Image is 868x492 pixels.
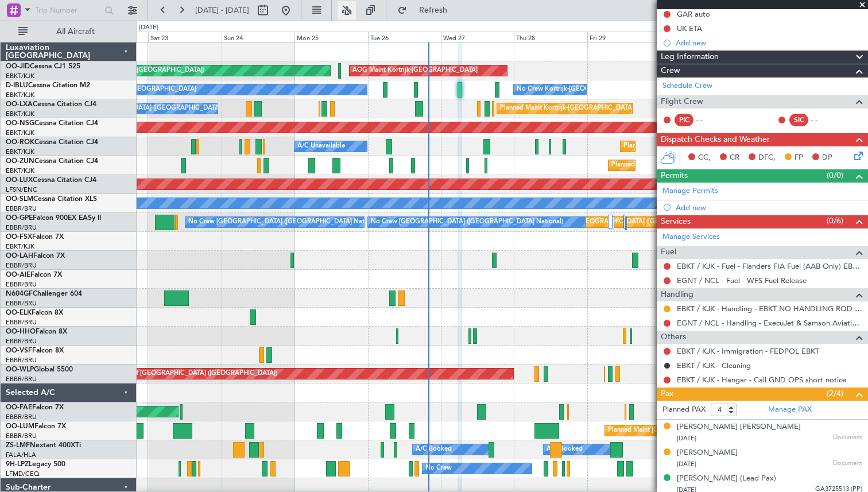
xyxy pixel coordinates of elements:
[6,366,34,373] span: OO-WLP
[677,9,710,19] div: GAR auto
[6,204,37,213] a: EBBR/BRU
[6,234,32,241] span: OO-FSX
[6,461,65,468] a: 9H-LPZLegacy 500
[6,309,63,316] a: OO-ELKFalcon 8X
[6,148,34,156] a: EBKT/KJK
[6,196,33,203] span: OO-SLM
[730,152,739,164] span: CR
[611,157,745,174] div: Planned Maint Kortrijk-[GEOGRAPHIC_DATA]
[833,433,862,443] span: Document
[6,404,32,411] span: OO-FAE
[661,169,688,183] span: Permits
[677,421,801,433] div: [PERSON_NAME] [PERSON_NAME]
[195,5,249,16] span: [DATE] - [DATE]
[6,177,96,184] a: OO-LUXCessna Citation CJ4
[758,152,776,164] span: DFC,
[6,328,67,335] a: OO-HHOFalcon 8X
[6,110,34,118] a: EBKT/KJK
[608,422,816,439] div: Planned Maint [GEOGRAPHIC_DATA] ([GEOGRAPHIC_DATA] National)
[677,261,862,271] a: EBKT / KJK - Fuel - Flanders FIA Fuel (AAB Only) EBKT / KJK
[662,80,712,92] a: Schedule Crew
[6,375,37,383] a: EBBR/BRU
[661,388,673,401] span: Pax
[6,120,98,127] a: OO-NSGCessna Citation CJ4
[416,441,452,458] div: A/C Booked
[6,242,34,251] a: EBKT/KJK
[6,91,34,99] a: EBKT/KJK
[662,231,720,243] a: Manage Services
[827,215,843,227] span: (0/6)
[822,152,832,164] span: DP
[661,246,676,259] span: Fuel
[677,346,819,356] a: EBKT / KJK - Immigration - FEDPOL EBKT
[535,214,743,231] div: Planned Maint [GEOGRAPHIC_DATA] ([GEOGRAPHIC_DATA] National)
[6,432,37,440] a: EBBR/BRU
[6,272,30,278] span: OO-AIE
[676,38,862,48] div: Add new
[6,166,34,175] a: EBKT/KJK
[6,185,37,194] a: LFSN/ENC
[6,423,34,430] span: OO-LUM
[661,95,703,109] span: Flight Crew
[78,81,196,98] div: No Crew Kortrijk-[GEOGRAPHIC_DATA]
[677,473,776,485] div: [PERSON_NAME] (Lead Pax)
[696,115,722,125] div: - -
[6,442,30,449] span: ZS-LMF
[6,82,90,89] a: D-IBLUCessna Citation M2
[409,6,458,14] span: Refresh
[677,375,846,385] a: EBKT / KJK - Hangar - Call GND OPS short notice
[677,304,862,313] a: EBKT / KJK - Handling - EBKT NO HANDLING RQD FOR CJ
[188,214,381,231] div: No Crew [GEOGRAPHIC_DATA] ([GEOGRAPHIC_DATA] National)
[661,331,686,344] span: Others
[833,459,862,468] span: Document
[392,1,461,20] button: Refresh
[36,100,250,117] div: A/C Unavailable [GEOGRAPHIC_DATA] ([GEOGRAPHIC_DATA] National)
[6,356,37,365] a: EBBR/BRU
[517,81,635,98] div: No Crew Kortrijk-[GEOGRAPHIC_DATA]
[662,404,706,416] label: Planned PAX
[371,214,563,231] div: No Crew [GEOGRAPHIC_DATA] ([GEOGRAPHIC_DATA] National)
[500,100,634,117] div: Planned Maint Kortrijk-[GEOGRAPHIC_DATA]
[441,32,514,42] div: Wed 27
[6,280,37,289] a: EBBR/BRU
[675,114,693,126] div: PIC
[96,365,277,382] div: Planned Maint [GEOGRAPHIC_DATA] ([GEOGRAPHIC_DATA])
[661,215,691,228] span: Services
[662,185,718,197] a: Manage Permits
[587,32,660,42] div: Fri 29
[811,115,837,125] div: - -
[352,62,478,79] div: AOG Maint Kortrijk-[GEOGRAPHIC_DATA]
[6,215,33,222] span: OO-GPE
[6,423,66,430] a: OO-LUMFalcon 7X
[677,361,751,370] a: EBKT / KJK - Cleaning
[6,347,32,354] span: OO-VSF
[13,22,125,41] button: All Aircraft
[6,318,37,327] a: EBBR/BRU
[6,272,62,278] a: OO-AIEFalcon 7X
[222,32,294,42] div: Sun 24
[297,138,345,155] div: A/C Unavailable
[6,129,34,137] a: EBKT/KJK
[6,234,64,241] a: OO-FSXFalcon 7X
[6,451,36,459] a: FALA/HLA
[677,434,696,443] span: [DATE]
[6,366,73,373] a: OO-WLPGlobal 5500
[827,388,843,400] span: (2/4)
[789,114,808,126] div: SIC
[698,152,711,164] span: CC,
[661,288,693,301] span: Handling
[514,32,587,42] div: Thu 28
[6,253,33,259] span: OO-LAH
[6,158,98,165] a: OO-ZUNCessna Citation CJ4
[6,215,101,222] a: OO-GPEFalcon 900EX EASy II
[139,23,158,33] div: [DATE]
[6,347,64,354] a: OO-VSFFalcon 8X
[6,299,37,308] a: EBBR/BRU
[6,413,37,421] a: EBBR/BRU
[6,442,81,449] a: ZS-LMFNextant 400XTi
[6,253,65,259] a: OO-LAHFalcon 7X
[6,404,64,411] a: OO-FAEFalcon 7X
[6,461,29,468] span: 9H-LPZ
[547,441,583,458] div: A/C Booked
[6,72,34,80] a: EBKT/KJK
